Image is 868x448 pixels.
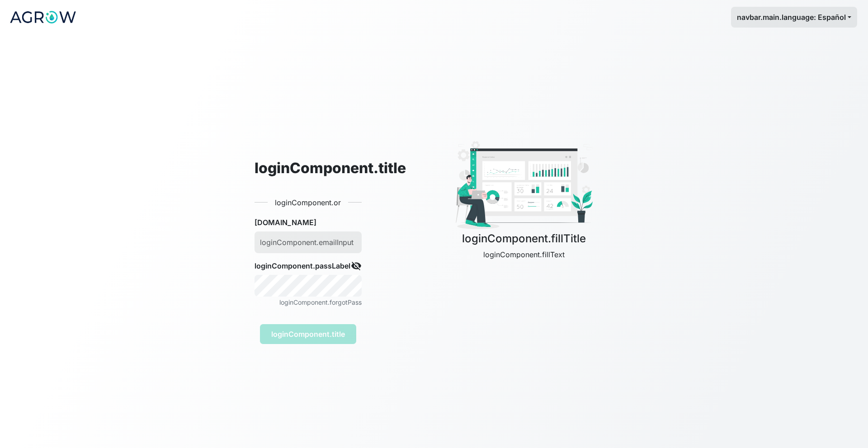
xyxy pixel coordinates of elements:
p: loginComponent.fillText [434,249,613,282]
label: loginComponent.passLabel [255,260,350,271]
h4: loginComponent.fillTitle [434,232,613,245]
small: loginComponent.forgotPass [279,298,362,306]
label: [DOMAIN_NAME] [255,217,316,228]
span: visibility_off [351,260,362,271]
img: logo [9,6,77,28]
p: loginComponent.or [275,197,341,208]
h2: loginComponent.title [255,160,362,177]
button: navbar.main.language: Español [731,7,857,28]
input: loginComponent.emailInput [255,231,362,253]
